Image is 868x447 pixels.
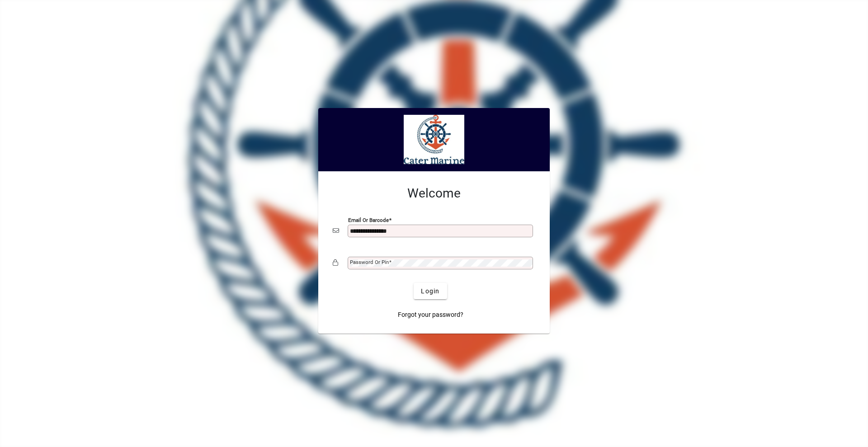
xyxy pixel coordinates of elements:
a: Forgot your password? [394,306,467,323]
h2: Welcome [333,186,535,201]
span: Login [421,287,439,296]
button: Login [414,283,447,299]
mat-label: Email or Barcode [348,217,389,223]
mat-label: Password or Pin [350,259,389,265]
span: Forgot your password? [398,310,463,320]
